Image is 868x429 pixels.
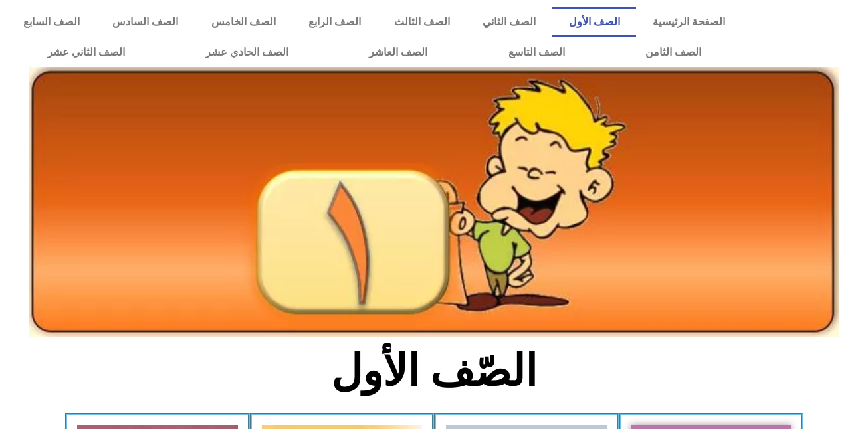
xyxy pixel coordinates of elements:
[552,7,636,37] a: الصف الأول
[195,7,292,37] a: الصف الخامس
[605,37,741,68] a: الصف الثامن
[468,37,605,68] a: الصف التاسع
[7,7,96,37] a: الصف السابع
[165,37,328,68] a: الصف الحادي عشر
[378,7,466,37] a: الصف الثالث
[636,7,741,37] a: الصفحة الرئيسية
[96,7,195,37] a: الصف السادس
[292,7,377,37] a: الصف الرابع
[466,7,552,37] a: الصف الثاني
[7,37,165,68] a: الصف الثاني عشر
[215,345,654,397] h2: الصّف الأول
[329,37,468,68] a: الصف العاشر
